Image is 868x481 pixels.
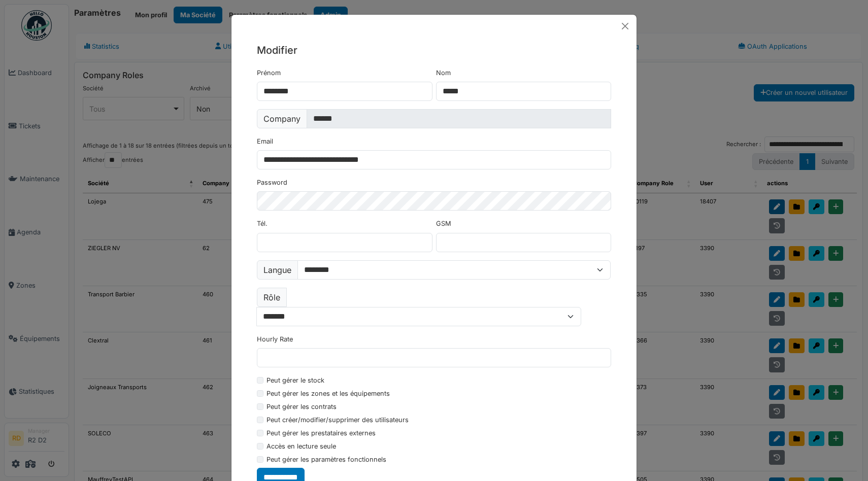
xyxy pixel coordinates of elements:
label: Peut gérer les zones et les équipements [266,389,390,398]
label: Peut créer/modifier/supprimer des utilisateurs [266,415,409,425]
label: Peut gérer les prestataires externes [266,428,376,438]
label: Nom [436,68,451,78]
span: translation missing: fr.shared.hourly_rate [257,335,293,343]
h5: Modifier [257,43,611,58]
label: Peut gérer les contrats [266,402,337,411]
span: translation missing: fr.shared.company [263,113,301,125]
label: Peut gérer les paramètres fonctionnels [266,455,386,464]
label: Prénom [257,68,281,78]
label: Accès en lecture seule [266,441,336,451]
button: Close [618,19,632,33]
label: Email [257,136,273,146]
label: Langue [257,260,298,280]
label: GSM [436,219,451,228]
label: Tél. [257,219,268,228]
label: Peut gérer le stock [266,375,324,385]
label: Rôle [257,288,287,307]
span: translation missing: fr.shared.password [257,179,287,186]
